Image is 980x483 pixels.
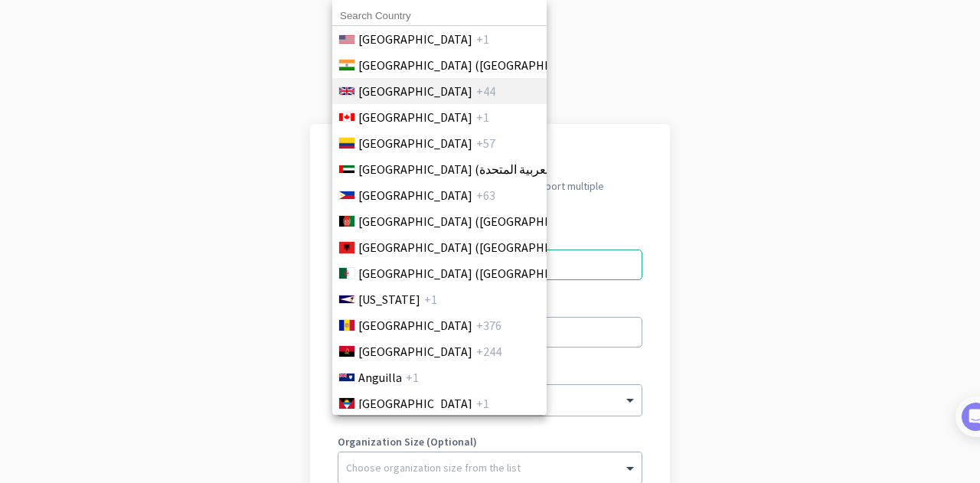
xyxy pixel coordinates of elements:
[358,134,472,152] span: [GEOGRAPHIC_DATA]
[476,186,495,204] span: +63
[358,186,472,204] span: [GEOGRAPHIC_DATA]
[476,134,495,152] span: +57
[476,108,489,126] span: +1
[358,56,597,74] span: [GEOGRAPHIC_DATA] ([GEOGRAPHIC_DATA])
[476,316,501,335] span: +376
[358,290,420,308] span: [US_STATE]
[358,238,597,256] span: [GEOGRAPHIC_DATA] ([GEOGRAPHIC_DATA])
[358,264,597,282] span: [GEOGRAPHIC_DATA] (‫[GEOGRAPHIC_DATA]‬‎)
[358,316,472,335] span: [GEOGRAPHIC_DATA]
[358,108,472,126] span: [GEOGRAPHIC_DATA]
[358,30,472,48] span: [GEOGRAPHIC_DATA]
[358,368,402,387] span: Anguilla
[476,394,489,413] span: +1
[332,6,547,26] input: Search Country
[358,82,472,100] span: [GEOGRAPHIC_DATA]
[358,212,597,230] span: [GEOGRAPHIC_DATA] (‫[GEOGRAPHIC_DATA]‬‎)
[476,82,495,100] span: +44
[358,160,600,178] span: [GEOGRAPHIC_DATA] (‫الإمارات العربية المتحدة‬‎)
[358,342,472,361] span: [GEOGRAPHIC_DATA]
[358,394,472,413] span: [GEOGRAPHIC_DATA]
[476,30,489,48] span: +1
[406,368,419,387] span: +1
[476,342,501,361] span: +244
[424,290,437,308] span: +1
